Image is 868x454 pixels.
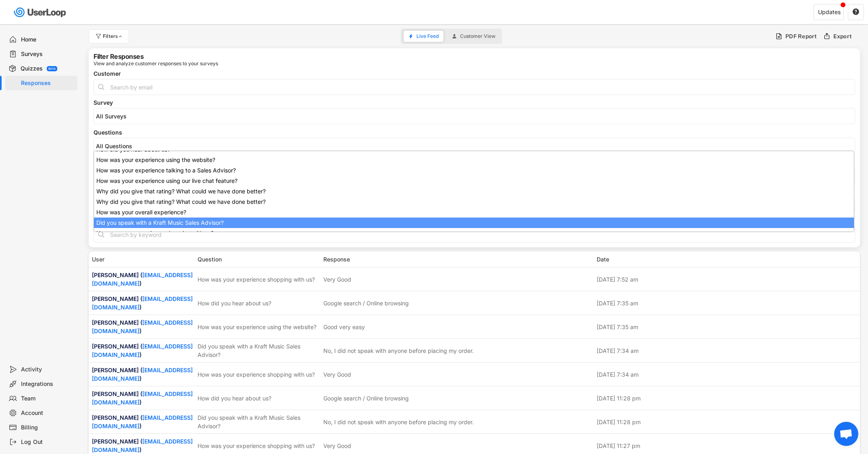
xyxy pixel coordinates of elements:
[21,50,74,58] div: Surveys
[597,418,857,426] div: [DATE] 11:28 pm
[460,34,495,39] span: Customer View
[323,346,474,355] div: No, I did not speak with anyone before placing my order.
[103,34,124,39] div: Filters
[92,343,193,358] a: [EMAIL_ADDRESS][DOMAIN_NAME]
[92,413,193,430] div: [PERSON_NAME] ( )
[21,380,74,388] div: Integrations
[416,34,439,39] span: Live Feed
[92,295,193,311] a: [EMAIL_ADDRESS][DOMAIN_NAME]
[92,272,193,287] a: [EMAIL_ADDRESS][DOMAIN_NAME]
[92,414,193,429] a: [EMAIL_ADDRESS][DOMAIN_NAME]
[198,275,318,284] div: How was your experience shopping with us?
[94,53,144,60] div: Filter Responses
[94,226,855,243] input: Search by keyword
[94,197,854,207] li: Why did you give that rating? What could we have done better?
[198,442,318,450] div: How was your experience shopping with us?
[94,207,854,218] li: How was your overall experience?
[21,424,74,431] div: Billing
[597,275,857,284] div: [DATE] 7:52 am
[94,165,854,176] li: How was your experience talking to a Sales Advisor?
[198,323,318,331] div: How was your experience using the website?
[597,442,857,450] div: [DATE] 11:27 pm
[447,31,500,42] button: Customer View
[852,8,860,16] button: 
[198,394,318,402] div: How did you hear about us?
[92,271,193,288] div: [PERSON_NAME] ( )
[853,8,859,15] text: 
[92,294,193,311] div: [PERSON_NAME] ( )
[94,176,854,186] li: How was your experience using our live chat feature?
[21,65,43,73] div: Quizzes
[323,442,351,450] div: Very Good
[818,9,841,15] div: Updates
[323,370,351,379] div: Very Good
[92,437,193,454] div: [PERSON_NAME] ( )
[92,319,193,334] a: [EMAIL_ADDRESS][DOMAIN_NAME]
[94,71,855,77] div: Customer
[94,61,218,66] div: View and analyze customer responses to your surveys
[92,438,193,453] a: [EMAIL_ADDRESS][DOMAIN_NAME]
[94,130,855,135] div: Questions
[785,33,817,40] div: PDF Report
[597,370,857,379] div: [DATE] 7:34 am
[94,186,854,197] li: Why did you give that rating? What could we have done better?
[92,318,193,335] div: [PERSON_NAME] ( )
[21,438,74,446] div: Log Out
[94,155,854,165] li: How was your experience using the website?
[833,33,852,40] div: Export
[323,275,351,284] div: Very Good
[94,228,854,238] li: How was your experience shopping with us?
[48,67,56,70] div: BETA
[92,390,193,406] div: [PERSON_NAME] ( )
[198,342,318,359] div: Did you speak with a Kraft Music Sales Advisor?
[94,100,855,106] div: Survey
[94,218,854,228] li: Did you speak with a Kraft Music Sales Advisor?
[597,346,857,355] div: [DATE] 7:34 am
[198,299,318,307] div: How did you hear about us?
[404,31,443,42] button: Live Feed
[597,255,857,263] div: Date
[597,323,857,331] div: [DATE] 7:35 am
[21,366,74,373] div: Activity
[21,409,74,417] div: Account
[21,79,74,87] div: Responses
[92,366,193,383] div: [PERSON_NAME] ( )
[198,370,318,379] div: How was your experience shopping with us?
[323,255,592,263] div: Response
[597,299,857,307] div: [DATE] 7:35 am
[92,342,193,359] div: [PERSON_NAME] ( )
[323,299,409,307] div: Google search / Online browsing
[323,323,365,331] div: Good very easy
[597,394,857,402] div: [DATE] 11:28 pm
[96,143,857,149] input: All Questions
[21,395,74,402] div: Team
[21,36,74,44] div: Home
[12,4,69,21] img: userloop-logo-01.svg
[198,255,318,263] div: Question
[92,255,193,263] div: User
[92,390,193,406] a: [EMAIL_ADDRESS][DOMAIN_NAME]
[96,113,857,120] input: All Surveys
[198,413,318,430] div: Did you speak with a Kraft Music Sales Advisor?
[834,422,858,446] div: Open chat
[323,394,409,402] div: Google search / Online browsing
[94,79,855,95] input: Search by email
[92,367,193,382] a: [EMAIL_ADDRESS][DOMAIN_NAME]
[323,418,474,426] div: No, I did not speak with anyone before placing my order.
